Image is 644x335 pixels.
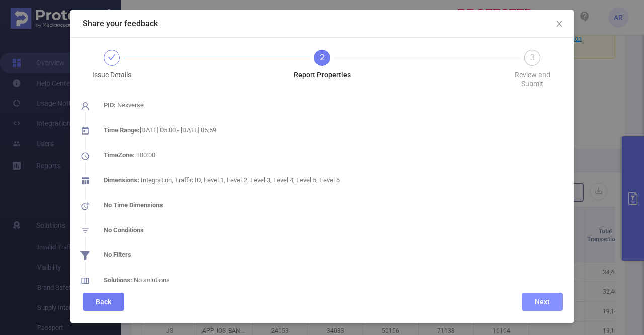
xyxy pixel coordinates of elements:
span: 2 [320,53,325,62]
i: icon: check [108,53,116,61]
button: Next [522,293,563,311]
b: No Filters [104,251,131,258]
b: TimeZone: [104,151,135,159]
span: Nexverse [104,101,144,109]
button: Back [83,293,124,311]
div: Share your feedback [83,18,561,29]
b: Time Range: [104,126,140,134]
b: PID: [104,101,116,109]
b: Solutions: [104,276,132,284]
i: icon: close [555,20,563,28]
div: Review and Submit [503,70,561,88]
span: 3 [530,53,535,62]
b: No Conditions [104,226,144,234]
i: icon: user [80,101,90,110]
b: Dimensions: [104,176,139,184]
div: Issue Details [92,70,131,79]
span: +00:00 [104,151,155,159]
span: No solutions [104,276,170,284]
div: Report Properties [294,70,351,79]
span: [DATE] 05:00 - [DATE] 05:59 [104,126,216,134]
button: Close [545,10,574,38]
b: No Time Dimensions [104,201,163,209]
span: Integration, Traffic ID, Level 1, Level 2, Level 3, Level 4, Level 5, Level 6 [104,176,340,184]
